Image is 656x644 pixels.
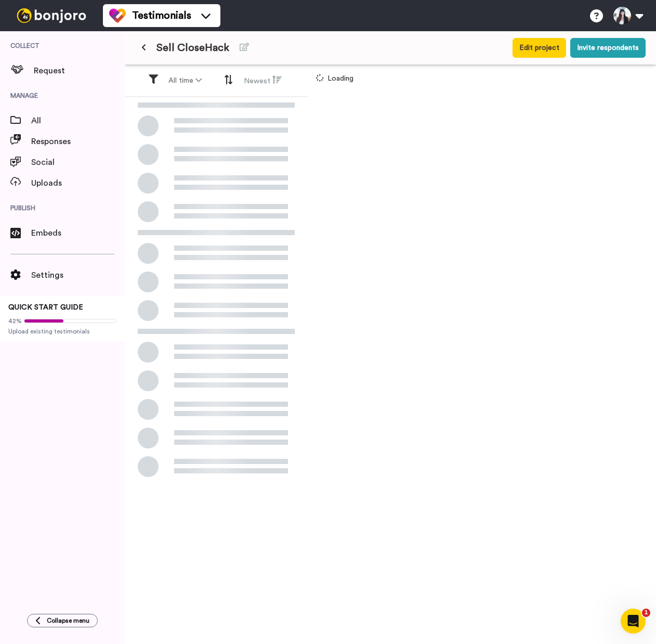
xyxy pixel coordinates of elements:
[27,614,98,627] button: Collapse menu
[47,616,89,625] span: Collapse menu
[156,41,229,55] span: Sell CloseHack
[31,269,125,281] span: Settings
[238,71,288,91] button: Newest
[31,135,125,148] span: Responses
[513,38,566,58] button: Edit project
[570,38,646,58] button: Invite respondents
[34,65,125,77] span: Request
[31,177,125,189] span: Uploads
[12,8,90,23] img: bj-logo-header-white.svg
[642,609,650,617] span: 1
[31,114,125,127] span: All
[8,327,116,336] span: Upload existing testimonials
[8,304,83,311] span: QUICK START GUIDE
[31,156,125,169] span: Social
[621,609,646,634] iframe: Intercom live chat
[162,71,208,90] button: All time
[132,8,191,23] span: Testimonials
[31,227,125,239] span: Embeds
[8,317,22,325] span: 42%
[109,7,126,24] img: tm-color.svg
